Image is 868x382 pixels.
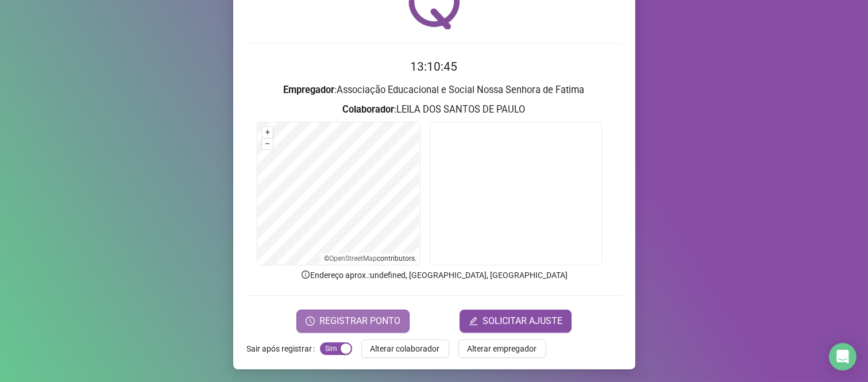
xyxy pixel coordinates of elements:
[329,254,377,263] a: OpenStreetMap
[284,84,335,95] strong: Empregador
[343,104,395,115] strong: Colaborador
[247,83,622,98] h3: : Associação Educacional e Social Nossa Senhora de Fatima
[829,343,857,371] div: Open Intercom Messenger
[300,269,311,280] span: info-circle
[371,342,440,355] span: Alterar colaborador
[458,339,546,358] button: Alterar empregador
[247,102,622,117] h3: : LEILA DOS SANTOS DE PAULO
[460,310,572,333] button: editSOLICITAR AJUSTE
[247,269,622,281] p: Endereço aprox. : undefined, [GEOGRAPHIC_DATA], [GEOGRAPHIC_DATA]
[306,317,315,326] span: clock-circle
[469,317,478,326] span: edit
[296,310,410,333] button: REGISTRAR PONTO
[411,60,458,74] time: 13:10:45
[319,314,400,328] span: REGISTRAR PONTO
[468,342,537,355] span: Alterar empregador
[483,314,562,328] span: SOLICITAR AJUSTE
[247,339,320,358] label: Sair após registrar
[324,254,416,263] li: © contributors.
[262,138,273,149] button: –
[361,339,449,358] button: Alterar colaborador
[262,127,273,138] button: +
